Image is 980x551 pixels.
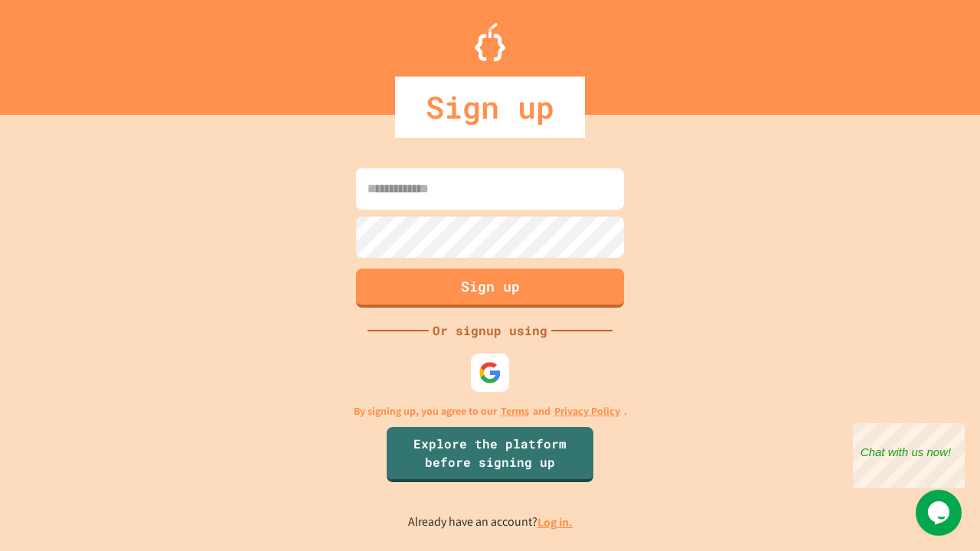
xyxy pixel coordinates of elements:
[501,403,529,419] a: Terms
[408,513,573,532] p: Already have an account?
[354,403,627,419] p: By signing up, you agree to our and .
[387,427,593,482] a: Explore the platform before signing up
[554,403,620,419] a: Privacy Policy
[916,490,965,536] iframe: chat widget
[537,514,573,530] a: Log in.
[429,321,551,340] div: Or signup using
[475,23,505,61] img: Logo.svg
[479,361,501,384] img: google-icon.svg
[853,423,965,488] iframe: chat widget
[356,269,624,308] button: Sign up
[395,77,585,138] div: Sign up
